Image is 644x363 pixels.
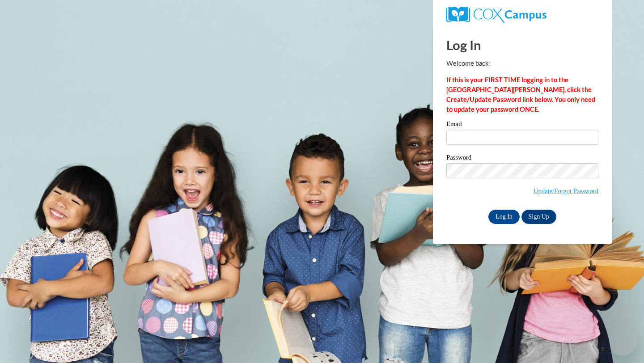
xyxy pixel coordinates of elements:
iframe: Button to launch messaging window [608,327,637,356]
img: COX Campus [446,7,547,23]
a: Sign Up [521,210,556,224]
h1: Log In [446,36,598,54]
a: COX Campus [446,7,598,23]
strong: If this is your FIRST TIME logging in to the [GEOGRAPHIC_DATA][PERSON_NAME], click the Create/Upd... [446,76,595,113]
p: Welcome back! [446,59,598,68]
label: Email [446,121,598,130]
input: Log In [488,210,520,224]
a: Update/Forgot Password [534,187,598,194]
label: Password [446,154,598,163]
